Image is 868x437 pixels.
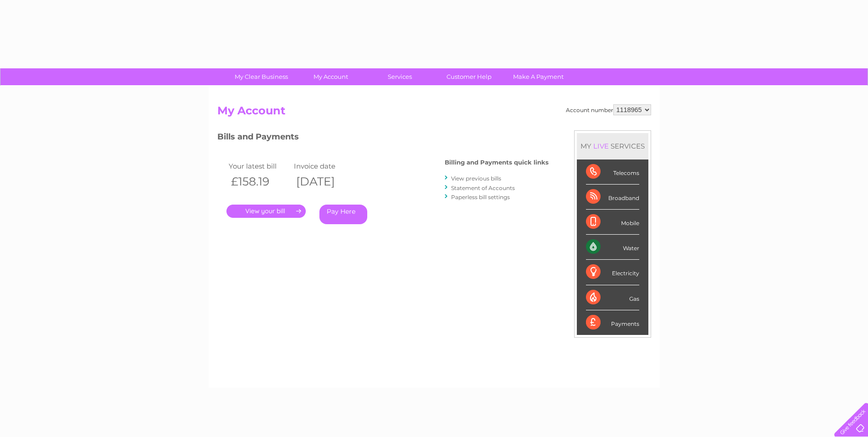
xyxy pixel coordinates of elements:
[586,210,639,235] div: Mobile
[217,104,651,122] h2: My Account
[451,185,515,191] a: Statement of Accounts
[217,130,549,146] h3: Bills and Payments
[224,68,299,85] a: My Clear Business
[586,235,639,260] div: Water
[226,205,306,218] a: .
[362,68,437,85] a: Services
[292,160,357,172] td: Invoice date
[292,172,357,191] th: [DATE]
[591,142,611,150] div: LIVE
[451,194,510,201] a: Paperless bill settings
[501,68,576,85] a: Make A Payment
[445,159,549,166] h4: Billing and Payments quick links
[586,310,639,335] div: Payments
[586,285,639,310] div: Gas
[226,160,292,172] td: Your latest bill
[319,205,367,224] a: Pay Here
[226,172,292,191] th: £158.19
[586,185,639,210] div: Broadband
[577,133,648,159] div: MY SERVICES
[566,104,651,115] div: Account number
[586,159,639,185] div: Telecoms
[431,68,507,85] a: Customer Help
[451,175,501,182] a: View previous bills
[586,260,639,285] div: Electricity
[293,68,368,85] a: My Account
